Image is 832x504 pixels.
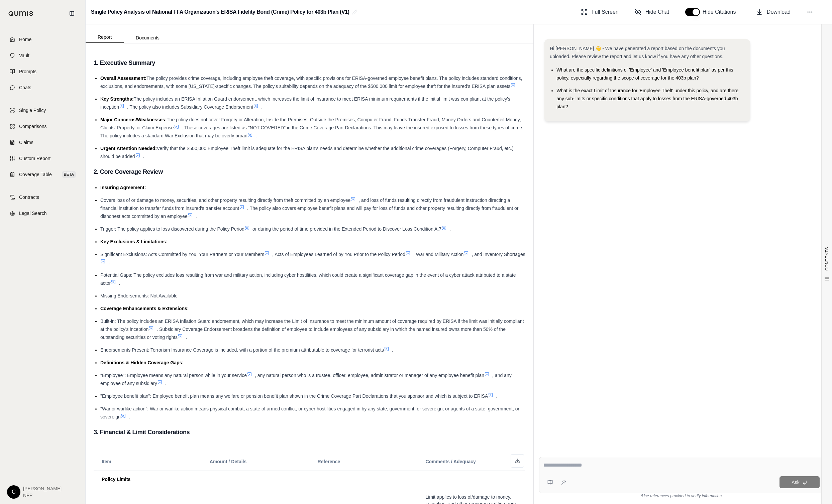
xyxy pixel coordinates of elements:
[449,226,451,232] span: .
[4,48,81,63] a: Vault
[23,485,62,492] span: [PERSON_NAME]
[186,335,187,340] span: .
[102,477,130,482] span: Policy Limits
[779,476,820,488] button: Ask
[7,485,20,499] div: C
[645,8,669,16] span: Hide Chat
[23,492,62,499] span: NFP
[753,5,793,19] button: Download
[100,293,178,298] span: Missing Endorsements: Not Available
[91,6,349,18] h2: Single Policy Analysis of National FFA Organization's ERISA Fidelity Bond (Crime) Policy for 403b...
[318,459,340,464] span: Reference
[19,155,50,162] span: Custom Report
[19,52,29,59] span: Vault
[550,46,725,59] span: Hi [PERSON_NAME] 👋 - We have generated a report based on the documents you uploaded. Please revie...
[100,252,264,257] span: Significant Exclusions: Acts Committed by You, Your Partners or Your Members
[100,198,350,203] span: Covers loss of or damage to money, securities, and other property resulting directly from theft c...
[100,96,134,102] span: Key Strengths:
[100,76,522,89] span: The policy provides crime coverage, including employee theft coverage, with specific provisions f...
[143,154,144,159] span: .
[100,146,157,151] span: Urgent Attention Needed:
[496,393,497,399] span: .
[539,493,824,499] div: *Use references provided to verify information.
[632,5,672,19] button: Hide Chat
[100,76,146,81] span: Overall Assessment:
[210,459,246,464] span: Amount / Details
[102,459,111,464] span: Item
[255,133,257,138] span: .
[255,373,484,378] span: , any natural person who is a trustee, officer, employee, administrator or manager of any employe...
[413,252,463,257] span: , War and Military Action
[100,185,146,190] span: Insuring Agreement:
[4,32,81,47] a: Home
[252,226,441,232] span: or during the period of time provided in the Extended Period to Discover Loss Condition A.7
[196,214,197,219] span: .
[100,117,167,122] span: Major Concerns/Weaknesses:
[19,107,46,114] span: Single Policy
[100,226,244,232] span: Trigger: The policy applies to loss discovered during the Policy Period
[4,167,81,182] a: Coverage TableBETA
[19,84,31,91] span: Chats
[4,206,81,221] a: Legal Search
[4,103,81,118] a: Single Policy
[100,198,510,211] span: , and loss of funds resulting directly from fraudulent instruction directing a financial institut...
[19,36,31,43] span: Home
[511,454,524,468] button: Download as Excel
[261,104,263,110] span: .
[129,414,130,419] span: .
[94,166,525,178] h3: 2. Core Coverage Review
[4,151,81,166] a: Custom Report
[19,68,36,75] span: Prompts
[556,67,733,81] span: What are the specific definitions of 'Employee' and 'Employee benefit plan' as per this policy, e...
[472,252,525,257] span: , and Inventory Shortages
[124,32,172,43] button: Documents
[100,373,247,378] span: "Employee": Employee means any natural person while in your service
[19,210,47,217] span: Legal Search
[100,327,506,340] span: . Subsidiary Coverage Endorsement broadens the definition of employee to include employees of any...
[4,119,81,134] a: Comparisons
[108,260,110,265] span: .
[425,459,476,464] span: Comments / Adequacy
[100,393,488,399] span: "Employee benefit plan": Employee benefit plan means any welfare or pension benefit plan shown in...
[824,247,830,271] span: CONTENTS
[100,347,384,353] span: Endorsements Present: Terrorism Insurance Coverage is included, with a portion of the premium att...
[86,32,124,43] button: Report
[100,146,514,159] span: Verify that the $500,000 Employee Theft limit is adequate for the ERISA plan's needs and determin...
[19,194,39,201] span: Contracts
[119,280,120,286] span: .
[4,190,81,205] a: Contracts
[4,64,81,79] a: Prompts
[100,406,519,419] span: "War or warlike action": War or warlike action means physical combat, a state of armed conflict, ...
[100,239,168,244] span: Key Exclusions & Limitations:
[100,206,519,219] span: . The policy also covers employee benefit plans and will pay for loss of funds and other property...
[392,347,393,353] span: .
[100,360,184,365] span: Definitions & Hidden Coverage Gaps:
[8,11,33,16] img: Qumis Logo
[94,57,525,69] h3: 1. Executive Summary
[767,8,791,16] span: Download
[592,8,619,16] span: Full Screen
[62,171,76,178] span: BETA
[100,272,516,286] span: Potential Gaps: The policy excludes loss resulting from war and military action, including cyber ...
[100,306,189,311] span: Coverage Enhancements & Extensions:
[4,80,81,95] a: Chats
[792,480,799,485] span: Ask
[100,319,524,332] span: Built-in: The policy includes an ERISA Inflation Guard endorsement, which may increase the Limit ...
[4,135,81,150] a: Claims
[100,96,510,110] span: The policy includes an ERISA Inflation Guard endorsement, which increases the limit of insurance ...
[94,426,525,438] h3: 3. Financial & Limit Considerations
[19,139,33,146] span: Claims
[67,8,77,19] button: Collapse sidebar
[19,123,46,130] span: Comparisons
[556,88,738,109] span: What is the exact Limit of Insurance for 'Employee Theft' under this policy, and are there any su...
[19,171,52,178] span: Coverage Table
[578,5,621,19] button: Full Screen
[703,8,740,16] span: Hide Citations
[127,104,253,110] span: . The policy also includes Subsidiary Coverage Endorsement
[100,373,512,386] span: , and any employee of any subsidiary
[272,252,405,257] span: , Acts of Employees Learned of by You Prior to the Policy Period
[165,381,167,386] span: .
[100,117,521,130] span: The policy does not cover Forgery or Alteration, Inside the Premises, Outside the Premises, Compu...
[100,125,523,138] span: . These coverages are listed as "NOT COVERED" in the Crime Coverage Part Declarations. This may l...
[518,84,520,89] span: .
